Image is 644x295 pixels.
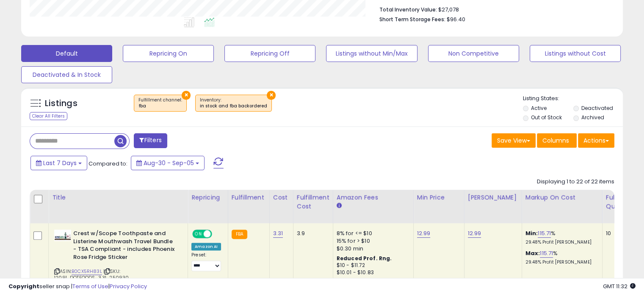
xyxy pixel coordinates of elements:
b: Total Inventory Value: [379,6,437,13]
b: Reduced Prof. Rng. [337,255,392,262]
strong: Copyright [8,282,39,290]
small: Amazon Fees. [337,202,342,210]
button: Repricing Off [224,45,315,62]
span: $96.40 [447,15,465,23]
div: $10.01 - $10.83 [337,269,407,276]
button: Actions [578,133,614,148]
button: Filters [134,133,167,148]
div: Cost [273,193,290,202]
div: 8% for <= $10 [337,230,407,237]
div: Markup on Cost [525,193,599,202]
a: 3.31 [273,229,283,238]
p: Listing States: [523,95,623,103]
b: Crest w/Scope Toothpaste and Listerine Mouthwash Travel Bundle - TSA Compliant - includes Phoenix... [73,230,176,263]
span: ON [193,230,204,238]
a: Terms of Use [72,282,108,290]
a: B0CX5RH83L [72,268,102,275]
b: Max: [525,249,540,257]
small: FBA [232,230,247,239]
b: Min: [525,229,538,237]
label: Out of Stock [531,114,562,121]
b: Short Term Storage Fees: [379,16,445,23]
div: seller snap | | [8,283,147,291]
span: Compared to: [88,160,127,168]
div: Amazon AI [191,243,221,250]
a: 115.71 [540,249,553,258]
span: 2025-09-13 11:32 GMT [603,282,636,290]
a: 115.71 [538,229,551,238]
div: Fulfillable Quantity [606,193,635,211]
button: × [182,91,191,100]
div: $0.30 min [337,245,407,253]
div: $10 - $11.72 [337,262,407,269]
span: OFF [211,230,224,238]
p: 29.48% Profit [PERSON_NAME] [525,239,596,245]
button: Listings without Min/Max [326,45,417,62]
button: Default [21,45,112,62]
div: Fulfillment Cost [297,193,329,211]
div: 10 [606,230,632,237]
a: 12.99 [468,229,481,238]
li: $27,078 [379,4,608,14]
a: 12.99 [417,229,431,238]
button: Non Competitive [428,45,519,62]
span: Fulfillment channel : [138,97,182,110]
div: Title [52,193,184,202]
button: Deactivated & In Stock [21,66,112,83]
label: Deactivated [581,104,613,112]
button: × [267,91,276,100]
div: Clear All Filters [30,112,67,120]
h5: Listings [45,98,77,110]
div: Preset: [191,252,221,271]
label: Archived [581,114,604,121]
button: Last 7 Days [30,156,87,170]
label: Active [531,104,547,112]
span: Inventory : [200,97,267,110]
button: Save View [492,133,536,148]
div: Displaying 1 to 22 of 22 items [537,178,614,186]
span: Aug-30 - Sep-05 [144,159,194,167]
img: 31F6sIVpmEL._SL40_.jpg [54,230,71,241]
div: % [525,230,596,245]
th: The percentage added to the cost of goods (COGS) that forms the calculator for Min & Max prices. [522,190,602,223]
div: Amazon Fees [337,193,410,202]
div: Min Price [417,193,461,202]
button: Columns [537,133,577,148]
div: fba [138,103,182,109]
button: Repricing On [123,45,214,62]
span: | SKU: 12091_DOTFOODS_3.31_250930 [54,268,129,281]
div: in stock and fba backordered [200,103,267,109]
div: 3.9 [297,230,326,237]
div: % [525,250,596,265]
a: Privacy Policy [110,282,147,290]
span: Last 7 Days [43,159,77,167]
div: [PERSON_NAME] [468,193,518,202]
div: 15% for > $10 [337,237,407,245]
button: Listings without Cost [530,45,621,62]
span: Columns [542,136,569,145]
div: Repricing [191,193,224,202]
div: Fulfillment [232,193,266,202]
button: Aug-30 - Sep-05 [131,156,205,170]
p: 29.48% Profit [PERSON_NAME] [525,259,596,265]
